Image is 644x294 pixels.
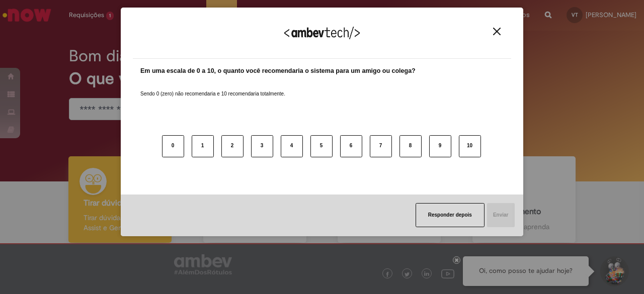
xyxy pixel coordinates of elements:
button: 8 [399,135,422,157]
img: Close [493,28,501,35]
button: Close [490,27,504,36]
img: Logo Ambevtech [284,27,360,39]
button: 2 [221,135,244,157]
button: 4 [281,135,303,157]
button: 10 [459,135,481,157]
button: 7 [370,135,392,157]
button: 5 [310,135,333,157]
button: 6 [340,135,362,157]
button: Responder depois [416,203,485,227]
button: 3 [251,135,273,157]
button: 1 [192,135,214,157]
label: Sendo 0 (zero) não recomendaria e 10 recomendaria totalmente. [140,78,285,97]
button: 9 [429,135,451,157]
button: 0 [162,135,184,157]
label: Em uma escala de 0 a 10, o quanto você recomendaria o sistema para um amigo ou colega? [140,66,416,76]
